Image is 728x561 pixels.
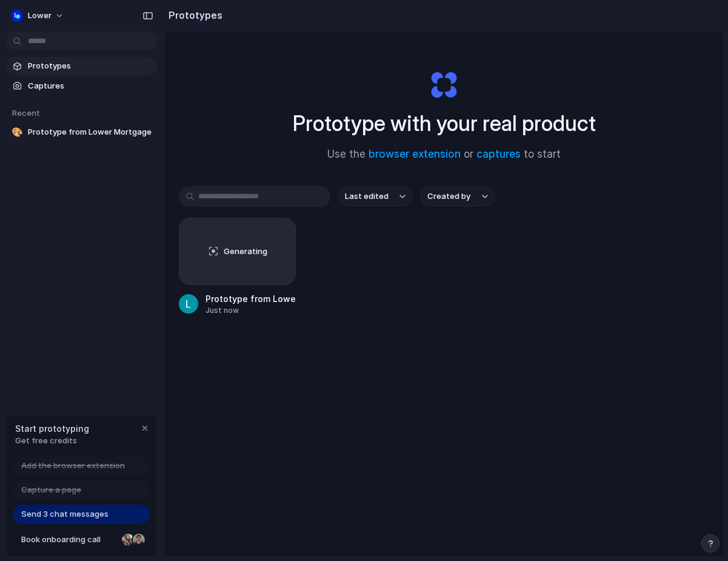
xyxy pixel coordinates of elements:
[345,190,389,203] span: Last edited
[179,218,296,316] a: GeneratingPrototype from Lower MortgageJust now
[164,8,222,22] h2: Prototypes
[327,147,561,163] span: Use the or to start
[6,77,158,95] a: Captures
[338,186,413,207] button: Last edited
[224,246,267,258] span: Generating
[427,190,470,203] span: Created by
[6,6,70,25] button: Lower
[205,305,296,316] div: Just now
[132,532,146,547] div: Christian Iacullo
[420,186,495,207] button: Created by
[28,60,153,72] span: Prototypes
[205,292,296,305] div: Prototype from Lower Mortgage
[6,57,158,75] a: Prototypes
[21,460,125,472] span: Add the browser extension
[28,80,153,92] span: Captures
[121,532,135,547] div: Nicole Kubica
[6,123,158,141] a: 🎨Prototype from Lower Mortgage
[28,10,52,22] span: Lower
[293,107,596,139] h1: Prototype with your real product
[21,484,81,496] span: Capture a page
[13,530,150,549] a: Book onboarding call
[476,148,521,160] a: captures
[15,422,89,435] span: Start prototyping
[15,435,89,447] span: Get free credits
[21,508,109,520] span: Send 3 chat messages
[12,108,40,118] span: Recent
[21,534,117,546] span: Book onboarding call
[11,126,23,138] div: 🎨
[28,126,153,138] span: Prototype from Lower Mortgage
[369,148,461,160] a: browser extension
